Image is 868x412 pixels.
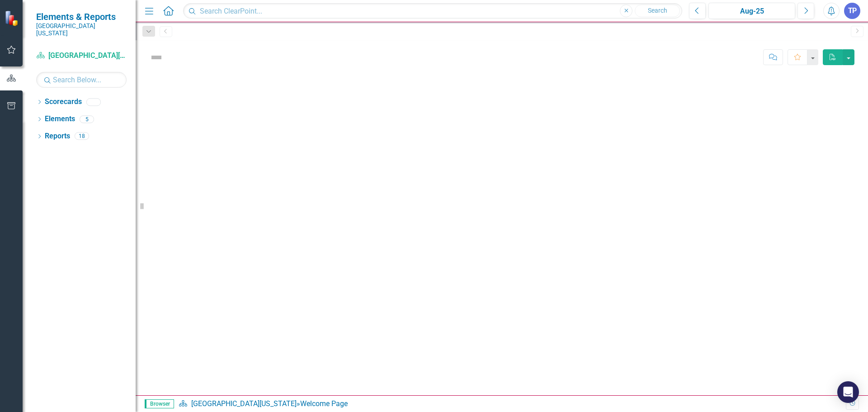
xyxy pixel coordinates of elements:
span: Elements & Reports [36,11,127,22]
button: Search [635,5,680,17]
div: Aug-25 [712,6,792,17]
div: Welcome Page [300,399,348,408]
a: Elements [45,114,75,124]
button: Aug-25 [708,3,795,19]
small: [GEOGRAPHIC_DATA][US_STATE] [36,22,127,37]
span: Browser [145,399,174,408]
span: Search [648,7,667,14]
div: » [179,399,846,409]
input: Search ClearPoint... [183,3,682,19]
a: Scorecards [45,97,82,107]
img: ClearPoint Strategy [5,10,20,26]
a: [GEOGRAPHIC_DATA][US_STATE] [36,51,127,61]
button: TP [844,3,860,19]
a: Reports [45,131,70,142]
div: 18 [75,133,89,140]
div: 5 [80,115,94,123]
a: [GEOGRAPHIC_DATA][US_STATE] [191,399,297,408]
input: Search Below... [36,72,127,88]
div: Open Intercom Messenger [837,381,859,403]
img: Not Defined [149,50,164,65]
